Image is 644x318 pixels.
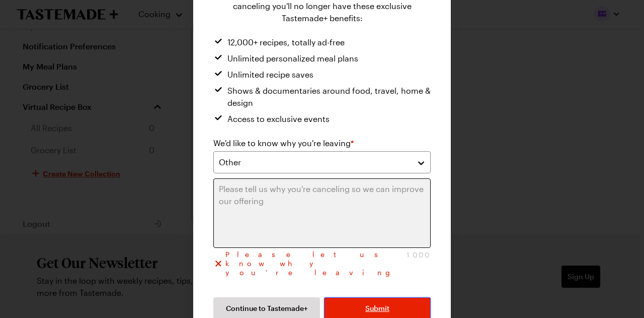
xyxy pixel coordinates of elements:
[227,85,431,109] span: Shows & documentaries around food, travel, home & design
[100,58,108,67] img: tab_keywords_by_traffic_grey.svg
[16,26,24,34] img: website_grey.svg
[227,113,330,125] span: Access to exclusive events
[27,58,35,67] img: tab_domain_overview_orange.svg
[111,59,170,66] div: Keywords by Traffic
[213,137,354,149] label: We'd like to know why you're leaving
[227,69,313,81] span: Unlimited recipe saves
[26,26,111,34] div: Domain: [DOMAIN_NAME]
[227,52,358,65] span: Unlimited personalized meal plans
[219,156,241,168] span: Other
[407,250,431,277] div: 1000
[213,151,431,173] button: Other
[365,303,389,313] span: Submit
[28,16,49,24] div: v 4.0.25
[16,16,24,24] img: logo_orange.svg
[213,250,407,277] div: Please let us know why you're leaving
[227,36,345,48] span: 12,000+ recipes, totally ad-free
[226,303,308,313] span: Continue to Tastemade+
[38,59,90,66] div: Domain Overview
